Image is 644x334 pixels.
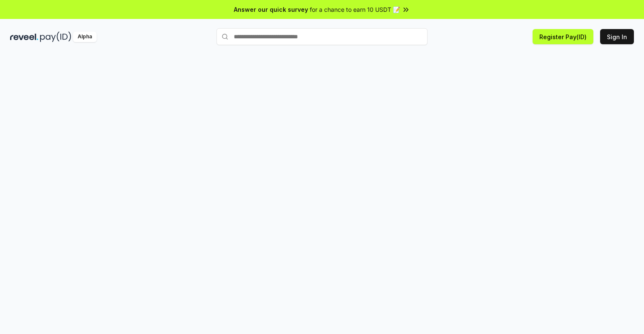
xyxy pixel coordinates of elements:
[73,32,97,42] div: Alpha
[310,5,400,14] span: for a chance to earn 10 USDT 📝
[10,32,38,42] img: reveel_dark
[234,5,308,14] span: Answer our quick survey
[600,29,634,44] button: Sign In
[40,32,71,42] img: pay_id
[533,29,593,44] button: Register Pay(ID)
